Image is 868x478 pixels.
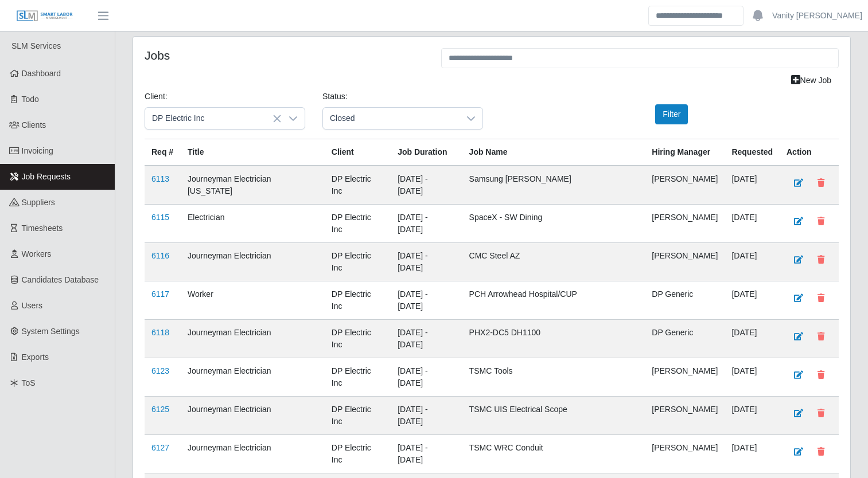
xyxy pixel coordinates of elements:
[323,108,460,129] span: Closed
[16,10,73,22] img: SLM Logo
[462,320,645,358] td: PHX2-DC5 DH1100
[725,320,780,358] td: [DATE]
[784,70,839,91] a: New Job
[725,435,780,473] td: [DATE]
[181,205,325,243] td: Electrician
[22,327,80,336] span: System Settings
[151,174,169,183] a: 6113
[725,358,780,397] td: [DATE]
[181,397,325,435] td: Journeyman Electrician
[11,41,61,50] span: SLM Services
[725,139,780,166] th: Requested
[145,108,282,129] span: DP Electric Inc
[391,281,462,320] td: [DATE] - [DATE]
[645,243,725,281] td: [PERSON_NAME]
[22,146,53,155] span: Invoicing
[181,435,325,473] td: Journeyman Electrician
[151,366,169,375] a: 6123
[391,139,462,166] th: Job Duration
[391,205,462,243] td: [DATE] - [DATE]
[145,139,181,166] th: Req #
[645,139,725,166] th: Hiring Manager
[462,243,645,281] td: CMC Steel AZ
[462,139,645,166] th: Job Name
[22,120,46,130] span: Clients
[325,281,391,320] td: DP Electric Inc
[151,405,169,414] a: 6125
[325,139,391,166] th: Client
[22,378,36,387] span: ToS
[772,10,862,22] a: Vanity [PERSON_NAME]
[151,443,169,452] a: 6127
[462,281,645,320] td: PCH Arrowhead Hospital/CUP
[391,166,462,205] td: [DATE] - [DATE]
[151,251,169,260] a: 6116
[648,6,744,26] input: Search
[780,139,839,166] th: Action
[22,95,39,104] span: Todo
[22,69,61,78] span: Dashboard
[181,358,325,397] td: Journeyman Electrician
[391,397,462,435] td: [DATE] - [DATE]
[145,48,424,62] h4: Jobs
[645,397,725,435] td: [PERSON_NAME]
[22,224,63,233] span: Timesheets
[151,213,169,222] a: 6115
[22,198,55,207] span: Suppliers
[391,358,462,397] td: [DATE] - [DATE]
[391,243,462,281] td: [DATE] - [DATE]
[462,435,645,473] td: TSMC WRC Conduit
[462,166,645,205] td: Samsung [PERSON_NAME]
[725,205,780,243] td: [DATE]
[181,320,325,358] td: Journeyman Electrician
[391,435,462,473] td: [DATE] - [DATE]
[462,397,645,435] td: TSMC UIS Electrical Scope
[725,166,780,205] td: [DATE]
[325,435,391,473] td: DP Electric Inc
[22,249,52,258] span: Workers
[645,435,725,473] td: [PERSON_NAME]
[145,91,168,103] label: Client:
[645,320,725,358] td: DP Generic
[725,243,780,281] td: [DATE]
[645,205,725,243] td: [PERSON_NAME]
[181,166,325,205] td: Journeyman Electrician [US_STATE]
[322,91,348,103] label: Status:
[181,243,325,281] td: Journeyman Electrician
[462,205,645,243] td: SpaceX - SW Dining
[725,281,780,320] td: [DATE]
[325,166,391,205] td: DP Electric Inc
[22,301,43,310] span: Users
[181,281,325,320] td: Worker
[725,397,780,435] td: [DATE]
[22,275,99,284] span: Candidates Database
[325,397,391,435] td: DP Electric Inc
[325,358,391,397] td: DP Electric Inc
[391,320,462,358] td: [DATE] - [DATE]
[151,289,169,299] a: 6117
[325,243,391,281] td: DP Electric Inc
[325,205,391,243] td: DP Electric Inc
[655,104,688,124] button: Filter
[645,166,725,205] td: [PERSON_NAME]
[181,139,325,166] th: Title
[22,172,71,181] span: Job Requests
[325,320,391,358] td: DP Electric Inc
[645,358,725,397] td: [PERSON_NAME]
[645,281,725,320] td: DP Generic
[22,352,49,362] span: Exports
[462,358,645,397] td: TSMC Tools
[151,328,169,337] a: 6118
